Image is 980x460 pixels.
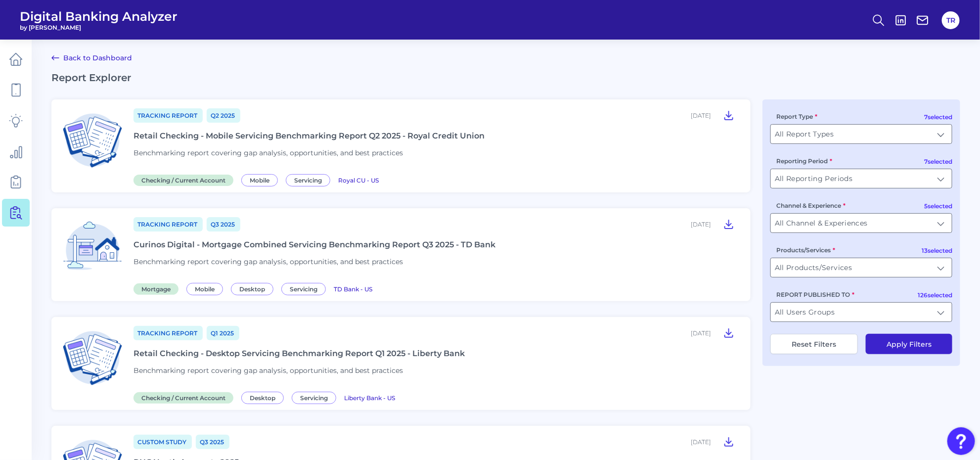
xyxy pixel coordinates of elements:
[241,174,278,186] span: Mobile
[186,283,223,295] span: Mobile
[20,24,178,31] span: by [PERSON_NAME]
[334,285,372,293] span: TD Bank - US
[770,334,858,354] button: Reset Filters
[292,392,336,404] span: Servicing
[286,175,334,184] a: Servicing
[231,284,277,293] a: Desktop
[719,107,739,123] button: Retail Checking - Mobile Servicing Benchmarking Report Q2 2025 - Royal Credit Union
[134,175,233,186] span: Checking / Current Account
[134,284,182,293] a: Mortgage
[281,283,326,295] span: Servicing
[241,175,282,184] a: Mobile
[241,393,288,402] a: Desktop
[20,9,178,24] span: Digital Banking Analyzer
[691,112,711,119] div: [DATE]
[134,326,203,340] a: Tracking Report
[134,175,237,184] a: Checking / Current Account
[134,108,203,123] a: Tracking Report
[134,240,495,249] div: Curinos Digital - Mortgage Combined Servicing Benchmarking Report Q3 2025 - TD Bank
[186,284,227,293] a: Mobile
[231,283,273,295] span: Desktop
[776,157,832,165] label: Reporting Period
[134,283,178,295] span: Mortgage
[59,107,126,174] img: Checking / Current Account
[281,284,330,293] a: Servicing
[334,284,372,293] a: TD Bank - US
[134,349,465,358] div: Retail Checking - Desktop Servicing Benchmarking Report Q1 2025 - Liberty Bank
[134,435,192,449] a: Custom Study
[719,216,739,232] button: Curinos Digital - Mortgage Combined Servicing Benchmarking Report Q3 2025 - TD Bank
[776,113,817,120] label: Report Type
[51,72,960,84] h2: Report Explorer
[286,174,330,186] span: Servicing
[344,394,395,402] span: Liberty Bank - US
[776,291,854,298] label: REPORT PUBLISHED TO
[134,366,403,375] span: Benchmarking report covering gap analysis, opportunities, and best practices
[134,392,233,404] span: Checking / Current Account
[866,334,952,354] button: Apply Filters
[207,108,240,123] a: Q2 2025
[691,221,711,228] div: [DATE]
[292,393,340,402] a: Servicing
[51,52,132,64] a: Back to Dashboard
[691,329,711,337] div: [DATE]
[338,175,379,184] a: Royal CU - US
[207,217,240,231] a: Q3 2025
[134,393,237,402] a: Checking / Current Account
[134,217,203,231] a: Tracking Report
[59,325,126,391] img: Checking / Current Account
[691,438,711,446] div: [DATE]
[338,177,379,184] span: Royal CU - US
[942,11,960,29] button: TR
[776,202,846,209] label: Channel & Experience
[134,131,485,140] div: Retail Checking - Mobile Servicing Benchmarking Report Q2 2025 - Royal Credit Union
[719,325,739,341] button: Retail Checking - Desktop Servicing Benchmarking Report Q1 2025 - Liberty Bank
[344,393,395,402] a: Liberty Bank - US
[776,246,835,254] label: Products/Services
[207,326,239,340] a: Q1 2025
[59,216,126,282] img: Mortgage
[947,427,975,455] button: Open Resource Center
[196,435,229,449] a: Q3 2025
[134,148,403,157] span: Benchmarking report covering gap analysis, opportunities, and best practices
[134,257,403,266] span: Benchmarking report covering gap analysis, opportunities, and best practices
[241,392,284,404] span: Desktop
